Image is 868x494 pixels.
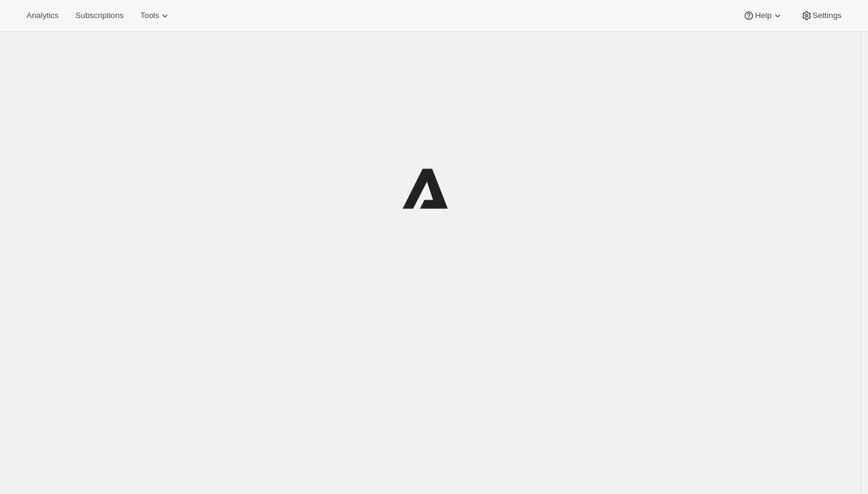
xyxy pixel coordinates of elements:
button: Tools [133,7,178,24]
span: Help [755,11,771,20]
span: Subscriptions [75,11,123,20]
button: Analytics [19,7,66,24]
span: Settings [813,11,842,20]
button: Subscriptions [68,7,131,24]
button: Settings [793,7,849,24]
span: Tools [140,11,159,20]
span: Analytics [26,11,58,20]
button: Help [736,7,790,24]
